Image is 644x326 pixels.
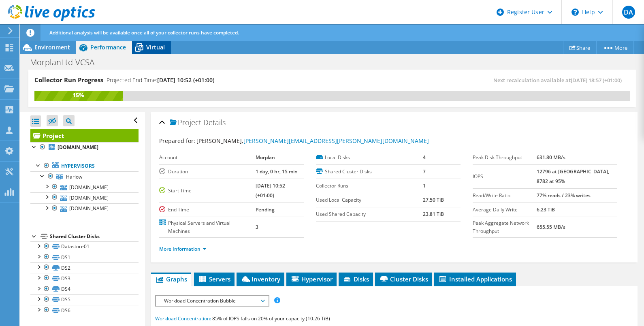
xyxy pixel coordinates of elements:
a: DS3 [30,273,139,283]
a: DS2 [30,262,139,273]
a: [PERSON_NAME][EMAIL_ADDRESS][PERSON_NAME][DOMAIN_NAME] [243,137,429,145]
label: Peak Aggregate Network Throughput [473,219,537,235]
a: Datastore01 [30,241,139,252]
b: 1 [423,182,426,189]
span: Harlow [66,173,82,180]
b: 1 day, 0 hr, 15 min [256,168,298,175]
a: DS4 [30,284,139,294]
label: End Time [159,206,256,214]
label: Start Time [159,187,256,195]
span: Workload Concentration: [155,315,211,322]
a: [DOMAIN_NAME] [30,142,139,153]
a: DS1 [30,252,139,262]
span: 85% of IOPS falls on 20% of your capacity (10.26 TiB) [212,315,330,322]
label: Local Disks [316,153,423,162]
span: Graphs [155,275,187,283]
b: 12796 at [GEOGRAPHIC_DATA], 8782 at 95% [537,168,609,185]
a: DS6 [30,305,139,315]
b: 655.55 MB/s [537,224,565,230]
b: 7 [423,168,426,175]
label: Read/Write Ratio [473,192,537,200]
a: Harlow [30,171,139,182]
b: 77% reads / 23% writes [537,192,591,199]
b: 4 [423,154,426,161]
span: Inventory [241,275,280,283]
b: 6.23 TiB [537,206,555,213]
a: [DOMAIN_NAME] [30,192,139,203]
span: [DATE] 10:52 (+01:00) [157,76,214,84]
span: Additional analysis will be available once all of your collector runs have completed. [49,29,239,36]
label: Collector Runs [316,182,423,190]
span: Virtual [146,43,165,51]
a: [DOMAIN_NAME] [30,203,139,214]
b: 27.50 TiB [423,196,444,203]
b: 631.80 MB/s [537,154,565,161]
label: Duration [159,168,256,176]
a: More Information [159,245,207,252]
span: Workload Concentration Bubble [160,296,264,306]
span: Details [203,117,226,127]
div: Shared Cluster Disks [50,232,139,241]
h1: MorplanLtd-VCSA [26,58,107,67]
a: Hypervisors [30,161,139,171]
span: [PERSON_NAME], [196,137,429,145]
a: More [596,41,634,54]
span: Hypervisor [290,275,333,283]
label: Account [159,153,256,162]
a: Project [30,129,139,142]
a: Share [563,41,597,54]
label: Physical Servers and Virtual Machines [159,219,256,235]
a: DS5 [30,294,139,305]
span: Project [170,119,201,127]
span: DA [622,6,635,19]
label: Shared Cluster Disks [316,168,423,176]
label: Peak Disk Throughput [473,153,537,162]
b: 23.81 TiB [423,211,444,217]
label: Used Local Capacity [316,196,423,204]
span: Servers [198,275,230,283]
b: [DOMAIN_NAME] [58,144,98,151]
span: Performance [90,43,126,51]
span: Cluster Disks [379,275,428,283]
h4: Projected End Time: [107,76,214,85]
label: IOPS [473,173,537,181]
label: Used Shared Capacity [316,210,423,218]
label: Average Daily Write [473,206,537,214]
label: Prepared for: [159,137,195,145]
b: [DATE] 10:52 (+01:00) [256,182,285,199]
svg: \n [571,9,579,16]
span: Environment [34,43,70,51]
span: Next recalculation available at [493,77,626,84]
b: Morplan [256,154,275,161]
span: Installed Applications [438,275,512,283]
b: Pending [256,206,275,213]
div: 15% [34,91,123,100]
b: 3 [256,224,258,230]
span: [DATE] 18:57 (+01:00) [571,77,622,84]
a: [DOMAIN_NAME] [30,182,139,192]
span: Disks [343,275,369,283]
